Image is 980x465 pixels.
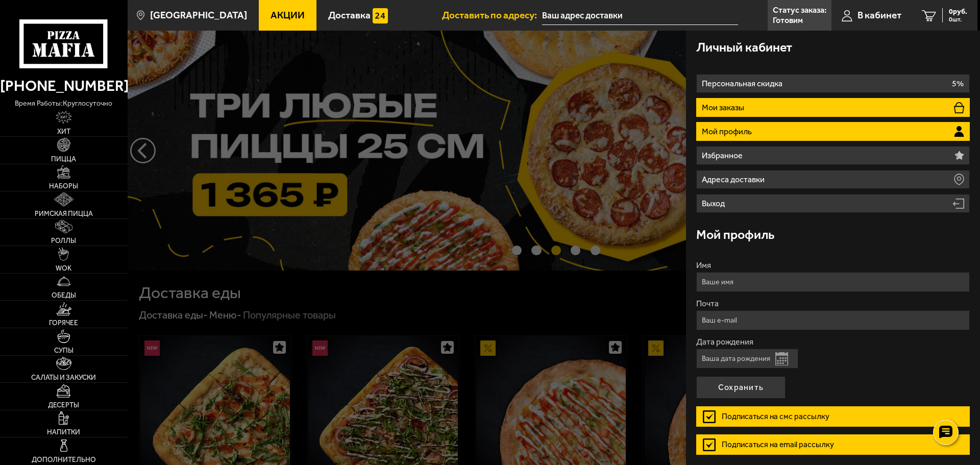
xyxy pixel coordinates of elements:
[696,349,798,369] input: Ваша дата рождения
[696,228,774,241] h3: Мой профиль
[696,272,970,292] input: Ваше имя
[31,374,96,381] span: Салаты и закуски
[949,8,967,15] span: 0 руб.
[773,6,826,14] p: Статус заказа:
[702,80,785,88] p: Персональная скидка
[271,10,305,20] span: Акции
[773,16,803,25] p: Готовим
[51,237,76,244] span: Роллы
[32,456,96,463] span: Дополнительно
[696,376,786,399] button: Сохранить
[54,347,73,354] span: Супы
[696,310,970,330] input: Ваш e-mail
[696,41,792,54] h3: Личный кабинет
[51,156,76,163] span: Пицца
[48,402,79,409] span: Десерты
[696,406,970,427] label: Подписаться на смс рассылку
[775,352,788,365] button: Открыть календарь
[47,429,80,436] span: Напитки
[442,10,542,20] span: Доставить по адресу:
[702,128,754,136] p: Мой профиль
[952,80,964,88] p: 5%
[702,152,745,160] p: Избранное
[49,320,78,327] span: Горячее
[857,10,901,20] span: В кабинет
[696,261,970,270] label: Имя
[52,292,76,299] span: Обеды
[702,200,727,208] p: Выход
[35,210,93,217] span: Римская пицца
[696,338,970,346] label: Дата рождения
[328,10,371,20] span: Доставка
[702,104,747,112] p: Мои заказы
[696,434,970,455] label: Подписаться на email рассылку
[56,265,71,272] span: WOK
[702,176,767,184] p: Адреса доставки
[49,183,78,190] span: Наборы
[150,10,247,20] span: [GEOGRAPHIC_DATA]
[57,128,70,135] span: Хит
[696,300,970,308] label: Почта
[949,16,967,22] span: 0 шт.
[373,8,388,23] img: 15daf4d41897b9f0e9f617042186c801.svg
[542,6,738,25] input: Ваш адрес доставки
